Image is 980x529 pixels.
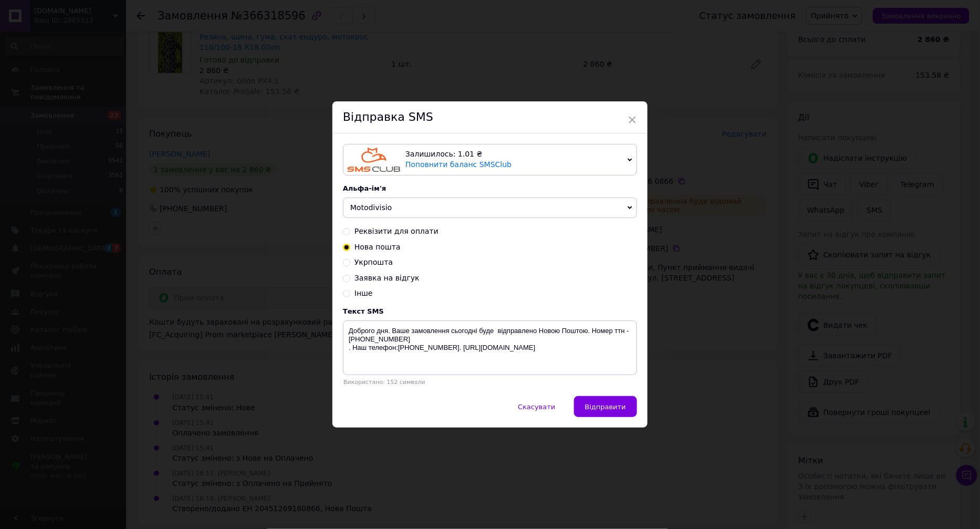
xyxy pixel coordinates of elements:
span: Укрпошта [355,258,393,266]
button: Скасувати [507,396,566,417]
span: Інше [355,289,373,297]
textarea: Доброго дня. Ваше замовлення сьогодні буде відправлено Новою Поштою. Номер ттн - [PHONE_NUMBER] .... [343,320,637,375]
a: Поповнити баланс SMSClub [405,160,512,169]
div: Використано: 152 символи [343,379,637,386]
button: Відправити [574,396,637,417]
div: Залишилось: 1.01 ₴ [405,149,623,160]
span: Відправити [585,403,626,411]
span: Скасувати [518,403,555,411]
div: Текст SMS [343,307,637,315]
span: Motodivisio [350,203,392,212]
span: Альфа-ім'я [343,184,386,192]
div: Відправка SMS [332,101,648,133]
span: × [628,111,637,129]
span: Нова пошта [355,243,401,251]
span: Реквізити для оплати [355,227,439,235]
span: Заявка на відгук [355,274,420,282]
